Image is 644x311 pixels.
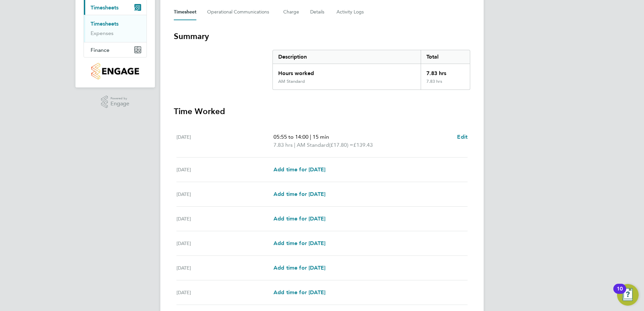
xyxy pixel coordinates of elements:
[176,190,273,198] div: [DATE]
[273,239,325,247] a: Add time for [DATE]
[84,63,147,79] a: Go to home page
[176,288,273,297] div: [DATE]
[91,4,119,11] span: Timesheets
[457,133,468,141] a: Edit
[176,215,273,223] div: [DATE]
[273,191,325,197] span: Add time for [DATE]
[176,239,273,247] div: [DATE]
[91,47,109,53] span: Finance
[272,50,470,90] div: Summary
[421,64,470,79] div: 7.83 hrs
[176,166,273,174] div: [DATE]
[278,79,305,84] div: AM Standard
[91,21,119,27] a: Timesheets
[273,166,325,173] span: Add time for [DATE]
[273,288,325,297] a: Add time for [DATE]
[421,79,470,90] div: 7.83 hrs
[174,106,470,117] h3: Time Worked
[297,141,329,149] span: AM Standard
[617,284,639,306] button: Open Resource Center, 10 new notifications
[283,4,299,20] button: Charge
[101,96,130,108] a: Powered byEngage
[457,134,468,140] span: Edit
[310,134,311,140] span: |
[273,142,293,148] span: 7.83 hrs
[273,289,325,296] span: Add time for [DATE]
[91,63,139,79] img: countryside-properties-logo-retina.png
[421,50,470,64] div: Total
[329,142,353,148] span: (£17.80) =
[207,4,272,20] button: Operational Communications
[273,265,325,271] span: Add time for [DATE]
[84,42,147,57] button: Finance
[273,240,325,246] span: Add time for [DATE]
[273,50,421,64] div: Description
[273,215,325,222] span: Add time for [DATE]
[617,289,623,298] div: 10
[273,190,325,198] a: Add time for [DATE]
[294,142,295,148] span: |
[110,101,129,107] span: Engage
[273,166,325,174] a: Add time for [DATE]
[176,133,273,149] div: [DATE]
[310,4,326,20] button: Details
[313,134,329,140] span: 15 min
[273,134,309,140] span: 05:55 to 14:00
[110,96,129,101] span: Powered by
[91,30,114,36] a: Expenses
[174,31,470,42] h3: Summary
[84,15,147,42] div: Timesheets
[174,4,196,20] button: Timesheet
[273,64,421,79] div: Hours worked
[273,215,325,223] a: Add time for [DATE]
[336,4,365,20] button: Activity Logs
[176,264,273,272] div: [DATE]
[273,264,325,272] a: Add time for [DATE]
[353,142,373,148] span: £139.43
